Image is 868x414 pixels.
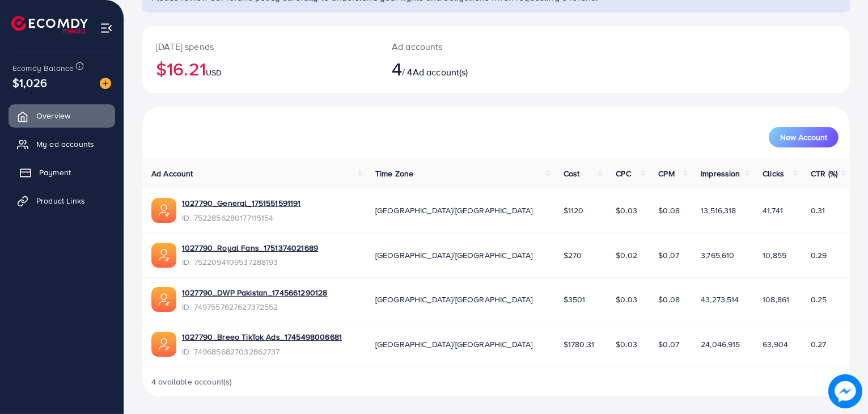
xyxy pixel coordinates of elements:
[182,331,342,343] a: 1027790_Breeo TikTok Ads_1745498006681
[564,339,594,350] span: $1780.31
[811,250,827,261] span: 0.29
[658,250,679,261] span: $0.07
[564,250,582,261] span: $270
[100,78,111,89] img: image
[658,294,680,305] span: $0.08
[182,346,342,357] span: ID: 7496856827032862737
[182,197,301,209] a: 1027790_General_1751551591191
[182,256,318,268] span: ID: 7522094109537288193
[616,205,637,216] span: $0.03
[616,168,630,179] span: CPC
[701,168,740,179] span: Impression
[763,205,783,216] span: 41,741
[780,133,827,141] span: New Account
[763,250,786,261] span: 10,855
[392,40,541,53] p: Ad accounts
[564,205,584,216] span: $1120
[12,62,74,74] span: Ecomdy Balance
[658,168,674,179] span: CPM
[658,339,679,350] span: $0.07
[828,374,862,408] img: image
[769,127,839,147] button: New Account
[811,168,837,179] span: CTR (%)
[616,339,637,350] span: $0.03
[763,294,789,305] span: 108,861
[182,212,301,223] span: ID: 7522856280177115154
[564,294,586,305] span: $3501
[36,110,70,121] span: Overview
[564,168,580,179] span: Cost
[11,16,88,33] img: logo
[206,67,222,78] span: USD
[375,294,533,305] span: [GEOGRAPHIC_DATA]/[GEOGRAPHIC_DATA]
[182,301,327,312] span: ID: 7497557627627372552
[392,56,402,82] span: 4
[156,40,365,53] p: [DATE] spends
[375,339,533,350] span: [GEOGRAPHIC_DATA]/[GEOGRAPHIC_DATA]
[9,133,115,155] a: My ad accounts
[616,250,637,261] span: $0.02
[375,250,533,261] span: [GEOGRAPHIC_DATA]/[GEOGRAPHIC_DATA]
[701,294,739,305] span: 43,273,514
[9,189,115,212] a: Product Links
[375,205,533,216] span: [GEOGRAPHIC_DATA]/[GEOGRAPHIC_DATA]
[701,339,740,350] span: 24,046,915
[151,243,176,268] img: ic-ads-acc.e4c84228.svg
[763,339,788,350] span: 63,904
[413,66,468,78] span: Ad account(s)
[151,198,176,223] img: ic-ads-acc.e4c84228.svg
[701,205,736,216] span: 13,516,318
[100,22,113,35] img: menu
[36,195,85,206] span: Product Links
[151,168,193,179] span: Ad Account
[36,138,94,150] span: My ad accounts
[151,332,176,357] img: ic-ads-acc.e4c84228.svg
[616,294,637,305] span: $0.03
[182,287,327,298] a: 1027790_DWP Pakistan_1745661290128
[182,242,318,254] a: 1027790_Royal Fans_1751374021689
[151,287,176,312] img: ic-ads-acc.e4c84228.svg
[763,168,784,179] span: Clicks
[12,74,47,91] span: $1,026
[658,205,680,216] span: $0.08
[151,376,232,387] span: 4 available account(s)
[811,339,827,350] span: 0.27
[392,58,541,79] h2: / 4
[811,294,827,305] span: 0.25
[156,58,365,79] h2: $16.21
[811,205,825,216] span: 0.31
[39,167,71,178] span: Payment
[701,250,734,261] span: 3,765,610
[375,168,413,179] span: Time Zone
[9,104,115,127] a: Overview
[9,161,115,184] a: Payment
